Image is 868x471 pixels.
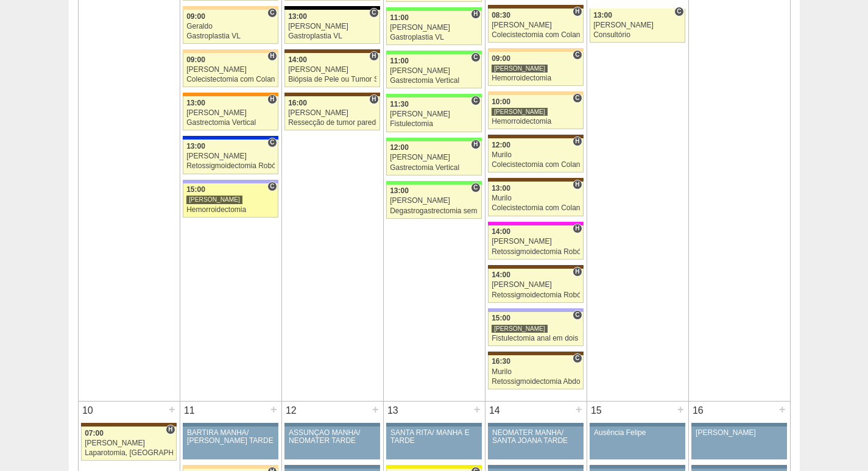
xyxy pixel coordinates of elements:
[488,222,583,225] div: Key: Pro Matre
[183,6,278,10] div: Key: Bartira
[573,50,582,60] span: Consultório
[288,66,376,74] div: [PERSON_NAME]
[492,335,580,342] div: Fistulectomia anal em dois tempos
[180,402,199,420] div: 11
[590,423,685,427] div: Key: Aviso
[488,355,583,389] a: C 16:30 Murilo Retossigmoidectomia Abdominal VL
[386,11,481,45] a: H 11:00 [PERSON_NAME] Gastroplastia VL
[386,138,481,141] div: Key: Brasil
[573,353,582,363] span: Consultório
[186,99,205,107] span: 13:00
[492,161,580,169] div: Colecistectomia com Colangiografia VL
[186,76,275,83] div: Colecistectomia com Colangiografia VL
[267,8,277,18] span: Consultório
[488,308,583,312] div: Key: Christóvão da Gama
[183,180,278,183] div: Key: Christóvão da Gama
[183,96,278,130] a: H 13:00 [PERSON_NAME] Gastrectomia Vertical
[590,9,685,43] a: C 13:00 [PERSON_NAME] Consultório
[471,52,480,62] span: Consultório
[390,13,409,22] span: 11:00
[81,427,176,461] a: H 07:00 [PERSON_NAME] Laparotomia, [GEOGRAPHIC_DATA], Drenagem, Bridas
[492,324,548,333] div: [PERSON_NAME]
[390,207,478,215] div: Degastrogastrectomia sem vago
[288,12,307,21] span: 13:00
[590,465,685,469] div: Key: Aviso
[488,182,583,216] a: H 13:00 Murilo Colecistectomia com Colangiografia VL
[488,91,583,95] div: Key: Bartira
[777,402,788,417] div: +
[390,24,478,32] div: [PERSON_NAME]
[186,142,205,151] span: 13:00
[471,96,480,105] span: Consultório
[386,7,481,11] div: Key: Brasil
[81,423,176,427] div: Key: Santa Joana
[689,402,708,420] div: 16
[369,51,378,61] span: Hospital
[492,291,580,299] div: Retossigmoidectomia Robótica
[390,197,478,205] div: [PERSON_NAME]
[492,11,510,19] span: 08:30
[183,140,278,174] a: C 13:00 [PERSON_NAME] Retossigmoidectomia Robótica
[691,465,786,469] div: Key: Aviso
[390,143,409,152] span: 12:00
[183,53,278,87] a: H 09:00 [PERSON_NAME] Colecistectomia com Colangiografia VL
[386,465,481,469] div: Key: Santa Rita
[289,429,376,445] div: ASSUNÇÃO MANHÃ/ NEOMATER TARDE
[492,248,580,256] div: Retossigmoidectomia Robótica
[593,21,682,29] div: [PERSON_NAME]
[186,55,205,64] span: 09:00
[573,7,582,16] span: Hospital
[267,138,277,147] span: Consultório
[267,182,277,191] span: Consultório
[492,378,580,386] div: Retossigmoidectomia Abdominal VL
[488,95,583,129] a: C 10:00 [PERSON_NAME] Hemorroidectomia
[492,281,580,289] div: [PERSON_NAME]
[488,52,583,86] a: C 09:00 [PERSON_NAME] Hemorroidectomia
[390,67,478,75] div: [PERSON_NAME]
[183,183,278,218] a: C 15:00 [PERSON_NAME] Hemorroidectomia
[488,5,583,9] div: Key: Santa Joana
[390,77,478,85] div: Gastrectomia Vertical
[590,427,685,459] a: Ausência Felipe
[492,141,510,149] span: 12:00
[390,57,409,65] span: 11:00
[288,119,376,127] div: Ressecção de tumor parede abdominal pélvica
[85,439,173,447] div: [PERSON_NAME]
[488,138,583,172] a: H 12:00 Murilo Colecistectomia com Colangiografia VL
[488,427,583,459] a: NEOMATER MANHÃ/ SANTA JOANA TARDE
[267,51,277,61] span: Hospital
[186,162,275,170] div: Retossigmoidectomia Robótica
[288,109,376,117] div: [PERSON_NAME]
[369,94,378,104] span: Hospital
[573,136,582,146] span: Hospital
[492,31,580,39] div: Colecistectomia com Colangiografia VL
[492,357,510,366] span: 16:30
[284,465,379,469] div: Key: Aviso
[696,429,783,437] div: [PERSON_NAME]
[573,93,582,103] span: Consultório
[386,423,481,427] div: Key: Aviso
[492,107,548,116] div: [PERSON_NAME]
[186,185,205,194] span: 15:00
[492,64,548,73] div: [PERSON_NAME]
[390,164,478,172] div: Gastrectomia Vertical
[488,352,583,355] div: Key: Santa Joana
[492,429,579,445] div: NEOMATER MANHÃ/ SANTA JOANA TARDE
[386,94,481,97] div: Key: Brasil
[492,97,510,106] span: 10:00
[593,31,682,39] div: Consultório
[186,195,242,204] div: [PERSON_NAME]
[594,429,681,437] div: Ausência Felipe
[488,178,583,182] div: Key: Santa Joana
[492,314,510,322] span: 15:00
[488,465,583,469] div: Key: Aviso
[183,136,278,140] div: Key: São Luiz - Itaim
[492,194,580,202] div: Murilo
[573,224,582,233] span: Hospital
[284,53,379,87] a: H 14:00 [PERSON_NAME] Biópsia de Pele ou Tumor Superficial
[386,141,481,175] a: H 12:00 [PERSON_NAME] Gastrectomia Vertical
[472,402,482,417] div: +
[485,402,504,420] div: 14
[288,76,376,83] div: Biópsia de Pele ou Tumor Superficial
[384,402,403,420] div: 13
